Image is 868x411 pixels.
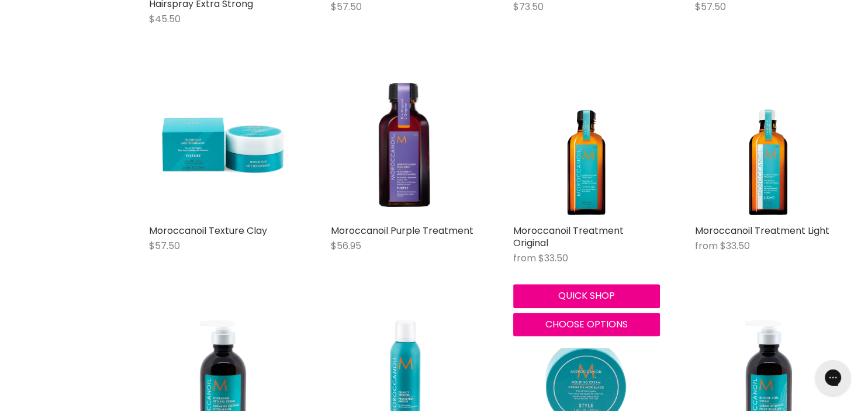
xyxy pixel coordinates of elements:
[695,72,842,219] a: Moroccanoil Treatment Light
[513,313,660,336] button: Choose options
[711,72,826,219] img: Moroccanoil Treatment Light
[149,72,296,219] img: Moroccanoil Texture Clay
[695,224,829,237] a: Moroccanoil Treatment Light
[529,72,644,219] img: Moroccanoil Treatment Original
[513,251,536,265] span: from
[538,251,568,265] span: $33.50
[695,239,718,253] span: from
[513,284,660,308] button: Quick shop
[331,239,361,253] span: $56.95
[149,239,180,253] span: $57.50
[331,72,478,219] img: Moroccanoil Purple Treatment
[513,224,624,250] a: Moroccanoil Treatment Original
[810,356,856,399] iframe: Gorgias live chat messenger
[545,317,628,331] span: Choose options
[331,224,473,237] a: Moroccanoil Purple Treatment
[149,12,181,26] span: $45.50
[149,224,267,237] a: Moroccanoil Texture Clay
[513,72,660,219] a: Moroccanoil Treatment Original
[720,239,750,253] span: $33.50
